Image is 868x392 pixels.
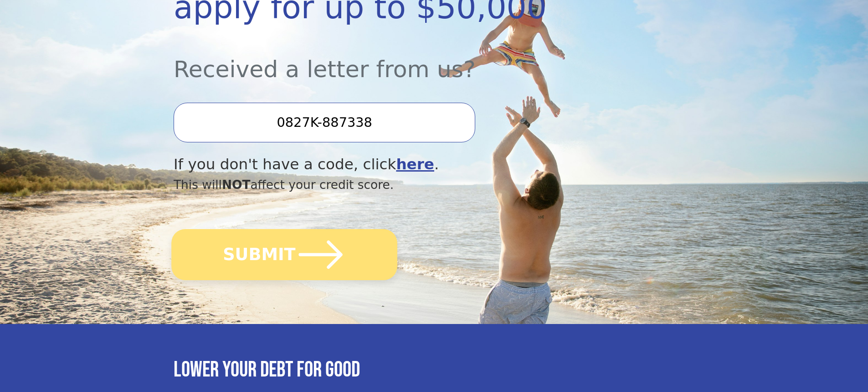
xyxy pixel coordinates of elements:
div: If you don't have a code, click . [174,153,616,176]
div: This will affect your credit score. [174,176,616,194]
input: Enter your Offer Code: [174,103,475,142]
div: Received a letter from us? [174,31,616,86]
button: SUBMIT [171,229,397,280]
h3: Lower your debt for good [174,357,694,383]
span: NOT [222,178,251,192]
a: here [396,156,434,173]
